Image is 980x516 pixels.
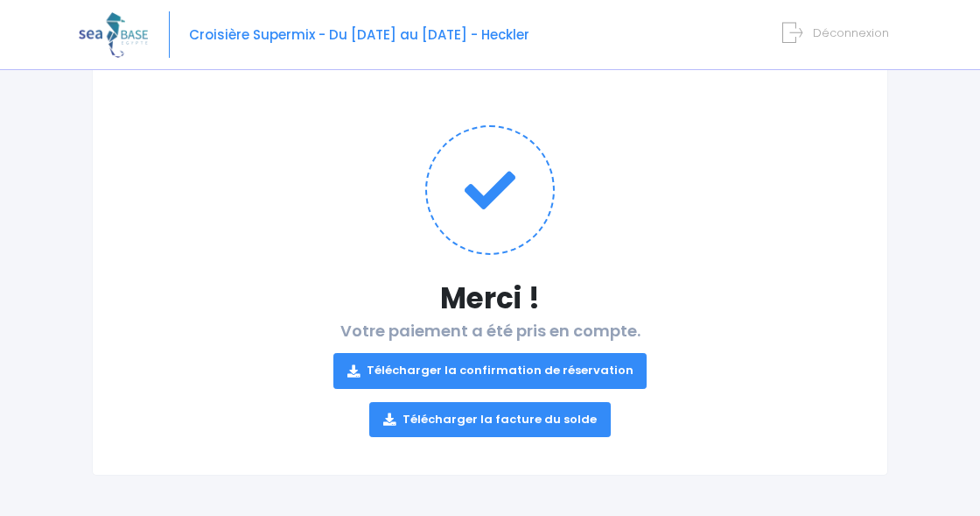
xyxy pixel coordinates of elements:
[128,281,852,315] h1: Merci !
[369,402,611,437] a: Télécharger la facture du solde
[189,25,529,44] span: Croisière Supermix - Du [DATE] au [DATE] - Heckler
[333,353,647,388] a: Télécharger la confirmation de réservation
[813,25,889,41] span: Déconnexion
[128,322,852,437] h2: Votre paiement a été pris en compte.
